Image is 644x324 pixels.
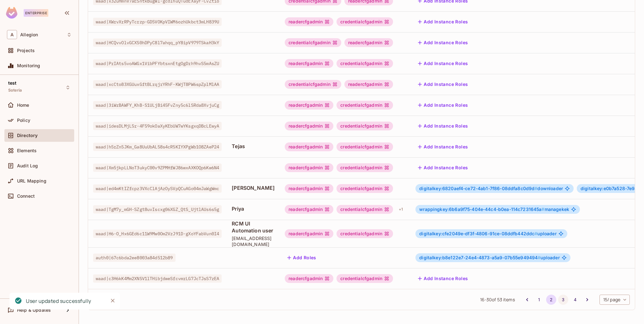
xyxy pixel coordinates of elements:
[538,255,540,260] span: #
[285,59,333,68] div: readercfgadmin
[93,39,222,47] span: waad|HCQvvOlvGCXS0hDPyC8l7ahqq_pY8ipV979TSkaH3kY
[232,235,275,247] span: [EMAIL_ADDRESS][DOMAIN_NAME]
[419,207,569,212] span: managekek
[285,229,333,238] div: readercfgadmin
[93,80,222,88] span: waad|xcCto83XGUuxGftBLrqjrYRhF-KWjT8PW6spZplMlAA
[17,163,38,168] span: Audit Log
[337,59,393,68] div: credentialcfgadmin
[534,231,537,236] span: #
[285,122,333,130] div: readercfgadmin
[93,101,222,109] span: waad|3iWrBAWFY_KhB-S1ULjBi45FvZny5c6lSRda8XvjuCg
[285,184,333,193] div: readercfgadmin
[558,295,568,305] button: Go to page 3
[396,204,405,214] div: + 1
[415,17,470,27] button: Add Instance Roles
[285,205,333,214] div: readercfgadmin
[337,17,393,26] div: credentialcfgadmin
[419,231,537,236] span: digitalkey:cfe2049e-df3f-4806-91ce-08ddfb442ddc
[108,296,117,305] button: Close
[415,100,470,110] button: Add Instance Roles
[419,231,556,236] span: uploader
[344,80,393,89] div: readercfgadmin
[93,59,222,68] span: waad|PrIAts5voAWGx1VibPFYbtsxnEtgOgDrh9hvS5mAsZU
[17,178,46,183] span: URL Mapping
[480,296,515,303] span: 16 - 30 of 53 items
[17,63,40,68] span: Monitoring
[17,48,35,53] span: Projects
[337,163,393,172] div: credentialcfgadmin
[17,118,30,123] span: Policy
[534,295,544,305] button: Go to page 1
[415,273,470,284] button: Add Instance Roles
[599,295,630,305] div: 15 / page
[232,205,275,212] span: Priya
[522,295,532,305] button: Go to previous page
[93,254,176,262] span: auth0|67c6bda2ee8003a84d512b89
[17,103,29,108] span: Home
[285,17,333,26] div: readercfgadmin
[232,184,275,191] span: [PERSON_NAME]
[6,7,17,19] img: SReyMgAAAABJRU5ErkJggg==
[419,186,563,191] span: downloader
[8,88,22,93] span: Soteria
[26,297,91,305] div: User updated successfully
[534,186,537,191] span: #
[337,205,393,214] div: credentialcfgadmin
[285,80,341,89] div: credentialcfgadmin
[546,295,556,305] button: page 2
[521,295,593,305] nav: pagination navigation
[337,122,393,130] div: credentialcfgadmin
[285,253,319,263] button: Add Roles
[415,79,470,89] button: Add Instance Roles
[337,142,393,151] div: credentialcfgadmin
[93,205,222,213] span: waad|TgM7y_mGH-SZgt8uvIscxg06XGZ_QtS_UjtlAUs6s5g
[419,186,537,191] span: digitalkey:6820aef4-ce72-4ab1-7f86-08ddfa8c0d9d
[541,207,544,212] span: #
[285,142,333,151] div: readercfgadmin
[20,32,38,37] span: Workspace: Allegion
[344,38,393,47] div: readercfgadmin
[232,143,275,150] span: Tejas
[419,207,544,212] span: wrappingkey:6b6a9f75-404e-44c4-b0ea-114c7231645a
[93,274,222,283] span: waad|c3H6kK4Mm2XNSV1lTHibjdweSfcvmrLG7JcTJsS7zEA
[419,255,540,260] span: digitalkey:b8e122e7-24e4-4873-a5a9-07b55e949494
[17,194,35,199] span: Connect
[93,18,222,26] span: waad|XWrvXrRPyTcrzp-GD5VOKpVIWM6ozhUkbct3mLH839U
[93,143,222,151] span: waad|h5rZn5JKm_Ga8UuUbAL58s4cR5KIYXPgWb1O8ZAeP24
[7,30,17,39] span: A
[415,142,470,152] button: Add Instance Roles
[570,295,580,305] button: Go to page 4
[93,164,222,172] span: waad|Xm5jkpLLNoT3ukyC00v9ZPMHfWJ86wxAXKOQp6Kw6N4
[285,38,341,47] div: credentialcfgadmin
[93,230,222,238] span: waad|H6-O_Hx6GEd6c11W9Mw0Om2VzJ91D-gXoYFabVun0I4
[232,220,275,234] span: RCM UI Automation user
[285,101,333,110] div: readercfgadmin
[93,184,222,193] span: waad|ed4mKtIZfcpz3VXcClAjAzOySVpQCuAGo04mJaWgWmc
[285,163,333,172] div: readercfgadmin
[8,81,17,86] span: test
[419,255,559,260] span: uploader
[17,133,38,138] span: Directory
[337,101,393,110] div: credentialcfgadmin
[93,122,222,130] span: waad|idesDLMjL5r-4F59okOaXyKEbUW7wYKsgxqDBcLEwyA
[415,163,470,173] button: Add Instance Roles
[337,184,393,193] div: credentialcfgadmin
[582,295,592,305] button: Go to next page
[337,274,393,283] div: credentialcfgadmin
[24,9,48,17] div: Enterprise
[415,58,470,69] button: Add Instance Roles
[415,121,470,131] button: Add Instance Roles
[17,148,37,153] span: Elements
[337,229,393,238] div: credentialcfgadmin
[415,38,470,48] button: Add Instance Roles
[285,274,333,283] div: readercfgadmin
